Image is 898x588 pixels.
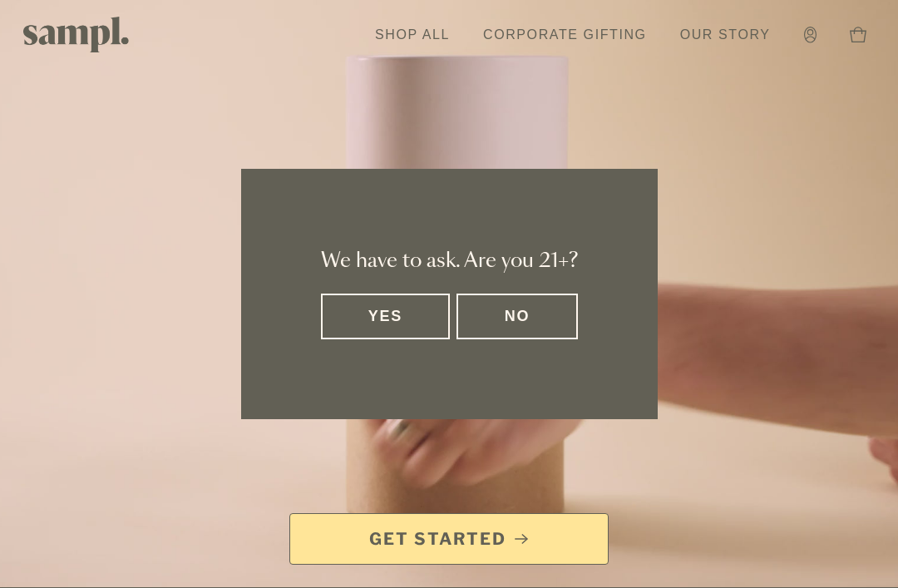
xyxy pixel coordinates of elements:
[289,513,609,565] a: Get Started
[369,527,506,551] span: Get Started
[367,17,458,53] a: Shop All
[475,17,655,53] a: Corporate Gifting
[23,17,130,52] img: Sampl logo
[672,17,779,53] a: Our Story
